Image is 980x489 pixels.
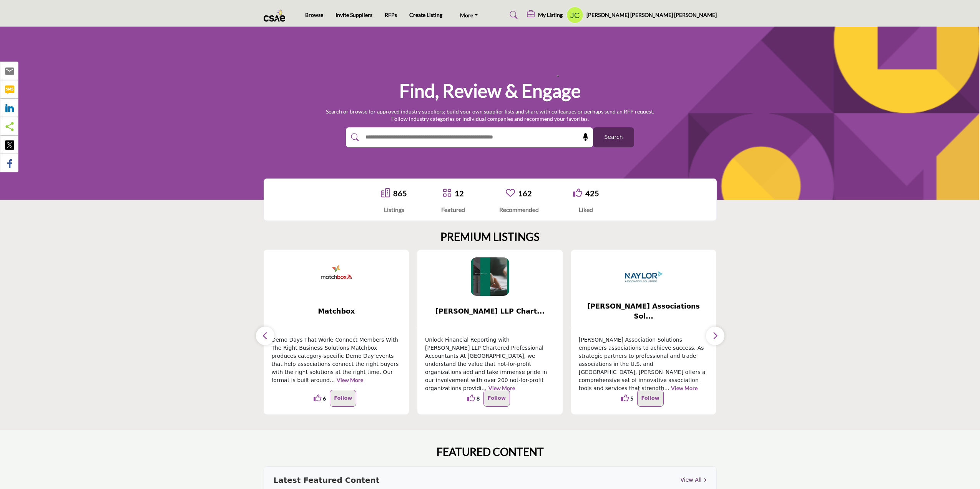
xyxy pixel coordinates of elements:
b: Kriens-LaRose LLP Chartered Professional Accountants [429,301,551,322]
a: [PERSON_NAME] LLP Chart... [417,301,563,322]
h5: My Listing [538,12,563,18]
button: Show hide supplier dropdown [566,7,583,23]
p: Demo Days That Work: Connect Members With The Right Business Solutions Matchbox produces category... [271,336,401,384]
a: Go to Recommended [506,188,515,199]
span: ... [664,385,669,391]
p: [PERSON_NAME] Association Solutions empowers associations to achieve success. As strategic partne... [579,336,709,392]
a: More [455,10,483,20]
button: Search [593,127,634,147]
span: Matchbox [275,306,397,316]
h3: Latest Featured Content [274,474,380,486]
a: 162 [518,189,532,198]
img: Naylor Associations Solutions [625,257,663,296]
span: [PERSON_NAME] Associations Sol... [583,301,705,322]
b: Naylor Associations Solutions [583,301,705,322]
img: Kriens-LaRose LLP Chartered Professional Accountants [471,257,509,296]
img: Site Logo [264,9,289,22]
a: [PERSON_NAME] Associations Sol... [571,301,716,322]
span: 5 [630,394,633,402]
span: Search [604,133,623,141]
img: Matchbox [317,257,355,296]
a: Go to Featured [442,188,452,199]
h2: PREMIUM LISTINGS [440,230,540,244]
a: RFPs [385,12,397,18]
p: Search or browse for approved industry suppliers; build your own supplier lists and share with co... [326,108,654,123]
i: Go to Liked [573,188,582,197]
span: 8 [477,394,480,402]
p: Unlock Financial Reporting with [PERSON_NAME] LLP Chartered Professional Accountants At [GEOGRAPH... [425,336,555,392]
div: Featured [441,205,465,214]
a: View All [680,476,706,484]
a: Invite Suppliers [336,12,372,18]
a: Create Listing [409,12,442,18]
a: View More [337,377,363,383]
b: Matchbox [275,301,397,322]
button: Follow [330,390,356,407]
p: Follow [334,394,352,403]
a: 12 [455,189,464,198]
a: Search [502,9,523,21]
p: Follow [641,394,659,403]
a: 425 [585,189,599,198]
div: My Listing [527,10,563,20]
span: ... [330,377,335,383]
span: [PERSON_NAME] LLP Chart... [429,306,551,316]
button: Follow [483,390,510,407]
h5: [PERSON_NAME] [PERSON_NAME] [PERSON_NAME] [586,11,717,19]
div: Listings [381,205,407,214]
a: Matchbox [264,301,409,322]
h1: Find, Review & Engage [399,79,581,103]
p: Follow [488,394,506,403]
a: Browse [305,12,323,18]
button: Follow [637,390,664,407]
h2: FEATURED CONTENT [437,446,544,459]
a: View More [671,385,698,391]
span: ... [482,385,487,391]
span: 6 [323,394,326,402]
a: 865 [393,189,407,198]
div: Recommended [499,205,539,214]
a: View More [488,385,515,391]
div: Liked [573,205,599,214]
